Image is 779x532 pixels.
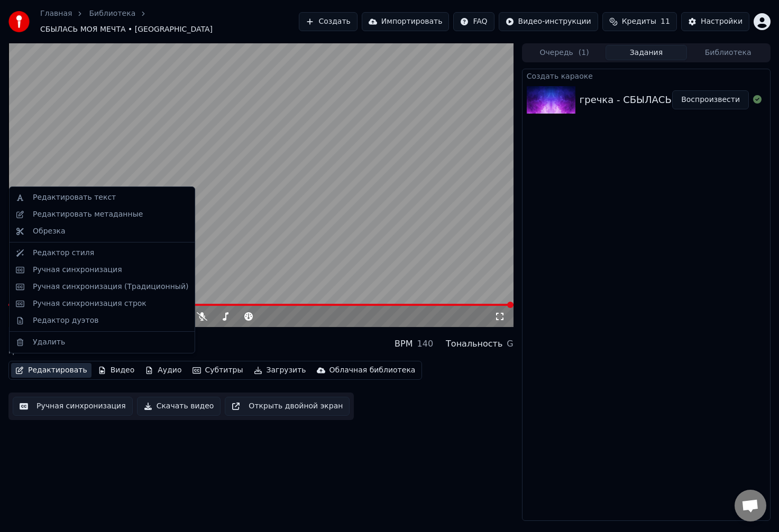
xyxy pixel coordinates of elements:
[8,11,30,32] img: youka
[579,48,589,58] span: ( 1 )
[33,192,116,203] div: Редактировать текст
[13,397,133,416] button: Ручная синхронизация
[580,92,733,107] div: гречка - СБЫЛАСЬ МОЯ МЕЧТА
[225,397,350,416] button: Открыть двойной экран
[33,282,188,292] div: Ручная синхронизация (Традиционный)
[661,16,670,27] span: 11
[250,363,310,378] button: Загрузить
[299,12,357,31] button: Создать
[395,338,413,350] div: BPM
[8,331,131,346] div: СБЫЛАСЬ МОЯ МЕЧТА
[672,90,749,109] button: Воспроизвести
[602,12,677,31] button: Кредиты11
[417,338,434,350] div: 140
[94,363,139,378] button: Видео
[33,298,146,309] div: Ручная синхронизация строк
[446,338,502,350] div: Тональность
[524,45,606,60] button: Очередь
[33,248,94,258] div: Редактор стиля
[507,338,513,350] div: G
[523,69,770,82] div: Создать караоке
[453,12,494,31] button: FAQ
[735,490,766,521] a: Открытый чат
[141,363,186,378] button: Аудио
[687,45,769,60] button: Библиотека
[622,16,656,27] span: Кредиты
[137,397,221,416] button: Скачать видео
[40,8,72,19] a: Главная
[89,8,135,19] a: Библиотека
[681,12,749,31] button: Настройки
[33,265,122,275] div: Ручная синхронизация
[8,346,131,357] div: гречка
[329,365,416,376] div: Облачная библиотека
[40,24,213,35] span: СБЫЛАСЬ МОЯ МЕЧТА • [GEOGRAPHIC_DATA]
[606,45,688,60] button: Задания
[33,337,65,348] div: Удалить
[499,12,598,31] button: Видео-инструкции
[362,12,450,31] button: Импортировать
[701,16,743,27] div: Настройки
[11,363,91,378] button: Редактировать
[40,8,299,35] nav: breadcrumb
[33,315,98,326] div: Редактор дуэтов
[188,363,248,378] button: Субтитры
[33,209,143,220] div: Редактировать метаданные
[33,226,66,237] div: Обрезка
